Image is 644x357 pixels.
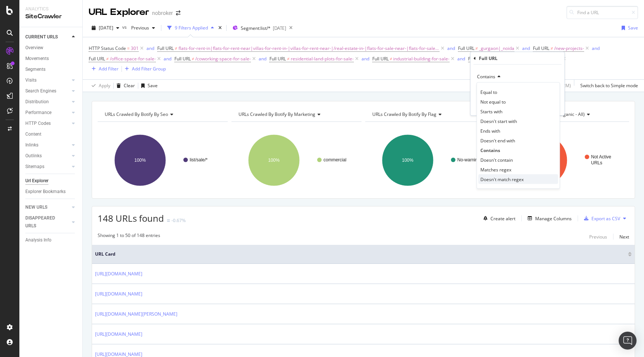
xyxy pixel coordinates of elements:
[110,54,156,64] span: /office-space-for-sale-
[619,332,637,350] div: Open Intercom Messenger
[237,108,355,120] h4: URLs Crawled By Botify By marketing
[480,98,506,105] span: Not equal to
[25,76,37,84] div: Visits
[98,212,164,224] span: 148 URLs found
[390,56,392,62] span: ≠
[457,157,480,162] text: No-warning
[106,56,109,62] span: ≠
[176,10,180,16] div: arrow-right-arrow-left
[592,45,600,51] div: and
[480,108,502,114] span: Starts with
[25,109,70,117] a: Performance
[457,55,465,62] button: and
[25,163,70,171] a: Sitemaps
[580,82,638,89] div: Switch back to Simple mode
[591,160,602,165] text: URLs
[477,73,495,80] span: Contains
[25,44,43,52] div: Overview
[25,203,47,211] div: NEW URLS
[148,82,158,89] div: Save
[25,152,70,160] a: Outlinks
[479,43,514,54] span: _gurgaon|_noida
[128,25,149,31] span: Previous
[259,55,266,62] button: and
[25,152,42,160] div: Outlinks
[476,45,478,51] span: ≠
[291,54,354,64] span: residential-land-plots-for-sale-
[591,154,611,159] text: Not Active
[589,232,607,241] button: Previous
[619,232,629,241] button: Next
[25,98,49,106] div: Distribution
[25,66,77,73] a: Segments
[25,177,77,185] a: Url Explorer
[533,45,549,51] span: Full URL
[468,56,484,62] span: Full URL
[25,76,70,84] a: Visits
[619,234,629,240] div: Next
[25,98,70,106] a: Distribution
[25,120,51,127] div: HTTP Codes
[25,87,70,95] a: Search Engines
[480,157,513,163] span: Doesn't contain
[25,203,70,211] a: NEW URLS
[99,25,113,31] span: 2025 Sep. 1st
[152,9,173,17] div: nobroker
[174,56,191,62] span: Full URL
[372,56,389,62] span: Full URL
[589,234,607,240] div: Previous
[164,55,171,62] button: and
[479,55,498,61] div: Full URL
[25,141,38,149] div: Inlinks
[273,25,286,31] div: [DATE]
[95,251,626,258] span: URL Card
[25,177,48,185] div: Url Explorer
[95,310,177,318] a: [URL][DOMAIN_NAME][PERSON_NAME]
[480,137,515,143] span: Doesn't end with
[371,108,489,120] h4: URLs Crawled By Botify By flag
[592,45,600,52] button: and
[480,176,524,182] span: Doesn't match regex
[25,130,41,138] div: Content
[25,44,77,52] a: Overview
[239,111,315,117] span: URLs Crawled By Botify By marketing
[175,25,208,31] div: 9 Filters Applied
[447,45,455,52] button: and
[231,128,362,193] div: A chart.
[25,33,70,41] a: CURRENT URLS
[365,128,495,193] div: A chart.
[619,22,638,34] button: Save
[89,64,119,73] button: Add Filter
[99,82,110,89] div: Apply
[577,80,638,92] button: Switch back to Simple mode
[114,80,135,92] button: Clear
[490,215,515,222] div: Create alert
[458,45,474,51] span: Full URL
[128,22,158,34] button: Previous
[25,6,76,12] div: Analytics
[175,45,177,51] span: ≠
[89,22,122,34] button: [DATE]
[474,102,497,110] button: Cancel
[480,118,517,124] span: Doesn't start with
[99,66,119,72] div: Add Filter
[581,212,620,224] button: Export as CSV
[95,290,142,298] a: [URL][DOMAIN_NAME]
[25,12,76,21] div: SiteCrawler
[522,45,530,51] div: and
[362,55,369,62] button: and
[138,80,158,92] button: Save
[95,270,142,278] a: [URL][DOMAIN_NAME]
[98,128,228,193] div: A chart.
[480,127,500,134] span: Ends with
[171,217,186,224] div: -0.67%
[566,6,638,19] input: Find a URL
[98,232,160,241] div: Showing 1 to 50 of 148 entries
[179,43,439,54] span: flats-for-rent-in|flats-for-rent-near|villas-for-rent-in-|villas-for-rent-near-|/real-estate-in-|...
[89,80,110,92] button: Apply
[480,147,500,153] span: Contains
[95,331,142,338] a: [URL][DOMAIN_NAME]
